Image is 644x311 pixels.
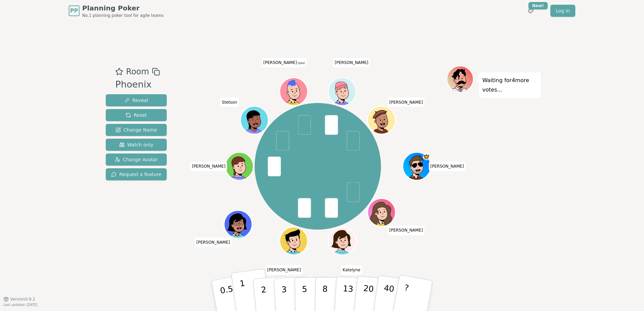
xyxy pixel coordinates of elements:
[220,98,239,107] span: Click to change your name
[106,168,167,180] button: Request a feature
[333,58,370,67] span: Click to change your name
[266,265,303,275] span: Click to change your name
[195,238,232,247] span: Click to change your name
[429,162,466,171] span: Click to change your name
[528,2,548,9] div: New!
[115,66,123,78] button: Add as favourite
[341,265,362,275] span: Click to change your name
[124,97,148,104] span: Reveal
[70,7,78,15] span: PP
[281,78,307,105] button: Click to change your avatar
[111,171,161,178] span: Request a feature
[3,303,38,307] span: Last updated: [DATE]
[119,141,154,148] span: Watch only
[126,112,147,118] span: Reset
[106,124,167,136] button: Change Name
[106,94,167,106] button: Reveal
[82,13,164,18] span: No.1 planning poker tool for agile teams
[423,153,430,160] span: Joe C is the host
[106,139,167,151] button: Watch only
[106,153,167,166] button: Change Avatar
[550,5,575,17] a: Log in
[388,226,425,235] span: Click to change your name
[115,78,160,92] div: Phoenix
[10,297,35,302] span: Version 0.9.2
[69,3,164,18] a: PPPlanning PokerNo.1 planning poker tool for agile teams
[106,109,167,121] button: Reset
[115,156,158,163] span: Change Avatar
[297,62,305,65] span: (you)
[388,98,425,107] span: Click to change your name
[116,127,157,133] span: Change Name
[126,66,149,78] span: Room
[82,3,164,13] span: Planning Poker
[262,58,307,67] span: Click to change your name
[525,5,537,17] button: New!
[482,76,538,95] p: Waiting for 4 more votes...
[3,297,35,302] button: Version0.9.2
[190,162,227,171] span: Click to change your name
